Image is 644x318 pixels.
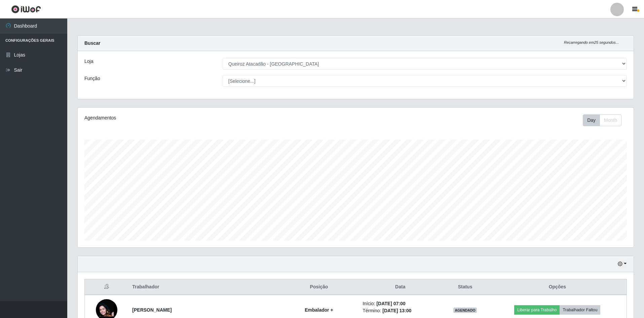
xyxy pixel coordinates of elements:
[363,307,438,314] li: Término:
[583,114,627,126] div: Toolbar with button groups
[564,40,619,44] i: Recarregando em 25 segundos...
[442,279,488,295] th: Status
[279,279,359,295] th: Posição
[305,307,333,313] strong: Embalador +
[132,307,172,313] strong: [PERSON_NAME]
[583,114,600,126] button: Day
[453,308,477,313] span: AGENDADO
[514,305,560,315] button: Liberar para Trabalho
[84,58,93,65] label: Loja
[84,114,305,121] div: Agendamentos
[358,279,442,295] th: Data
[583,114,621,126] div: First group
[488,279,627,295] th: Opções
[84,40,100,46] strong: Buscar
[128,279,279,295] th: Trabalhador
[600,114,621,126] button: Month
[84,75,100,82] label: Função
[363,300,438,307] li: Início:
[11,5,41,13] img: CoreUI Logo
[382,308,411,313] time: [DATE] 13:00
[560,305,600,315] button: Trabalhador Faltou
[376,301,405,306] time: [DATE] 07:00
